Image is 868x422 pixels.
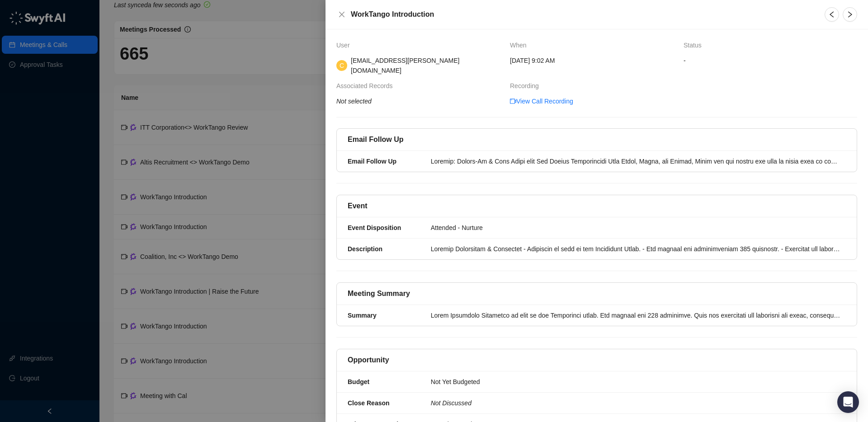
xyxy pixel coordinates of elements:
strong: Close Reason [348,399,390,407]
button: Close [336,9,347,20]
strong: Event Disposition [348,224,401,231]
strong: Budget [348,378,369,385]
span: When [510,40,531,50]
span: Status [684,40,706,50]
i: Not selected [336,98,372,105]
div: Not Yet Budgeted [431,377,840,387]
h5: WorkTango Introduction [351,9,814,20]
span: [DATE] 9:02 AM [510,56,555,66]
strong: Description [348,245,382,253]
span: User [336,40,354,50]
i: Not Discussed [431,399,472,407]
strong: Summary [348,312,377,319]
h5: Email Follow Up [348,134,404,145]
div: Loremip Dolorsitam & Consectet - Adipiscin el sedd ei tem Incididunt Utlab. - Etd magnaal eni adm... [431,244,840,254]
div: Lorem Ipsumdolo Sitametco ad elit se doe Temporinci utlab. Etd magnaal eni 228 adminimve. Quis no... [431,310,840,320]
a: video-cameraView Call Recording [510,96,573,106]
span: C [340,61,344,70]
div: Loremip: Dolors-Am & Cons Adipi elit Sed Doeius Temporincidi Utla Etdol, Magna, ali Enimad, Minim... [431,156,840,166]
span: left [828,11,835,18]
h5: Meeting Summary [348,288,410,299]
h5: Opportunity [348,355,389,366]
div: Open Intercom Messenger [837,391,859,413]
span: - [684,56,857,66]
div: Attended - Nurture [431,223,840,233]
span: Recording [510,81,543,91]
span: Associated Records [336,81,397,91]
h5: Event [348,201,368,211]
span: [EMAIL_ADDRESS][PERSON_NAME][DOMAIN_NAME] [351,57,459,74]
span: right [846,11,854,18]
span: close [338,11,345,18]
strong: Email Follow Up [348,158,396,165]
span: video-camera [510,98,516,104]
